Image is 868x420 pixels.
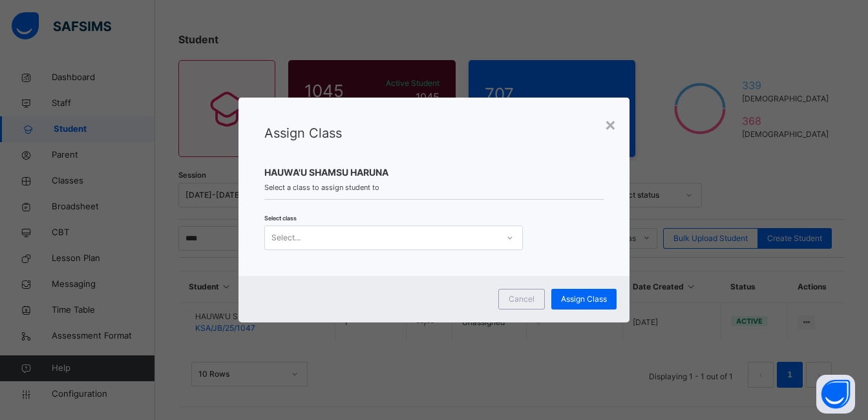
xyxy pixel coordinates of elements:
span: Assign Class [561,293,607,305]
button: Open asap [816,375,855,414]
span: HAUWA'U SHAMSU HARUNA [264,165,603,179]
div: Select... [271,226,301,250]
span: Assign Class [264,125,342,141]
span: Cancel [509,293,535,305]
span: Select a class to assign student to [264,182,603,193]
div: × [604,110,617,138]
span: Select class [264,215,297,222]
